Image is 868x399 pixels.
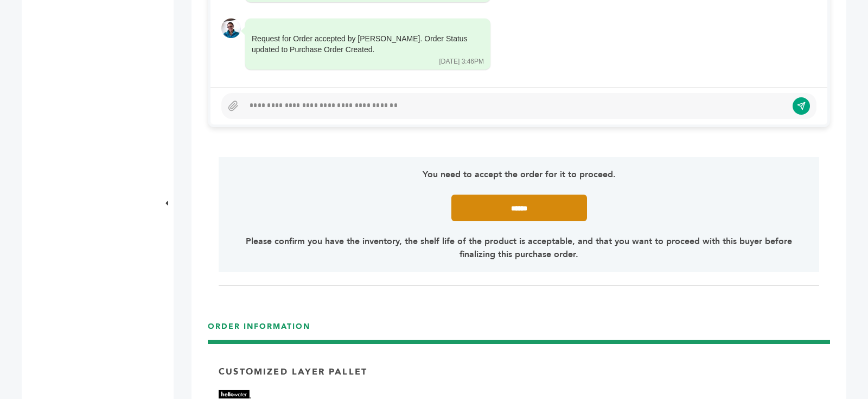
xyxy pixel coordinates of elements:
div: Request for Order accepted by [PERSON_NAME]. Order Status updated to Purchase Order Created. [252,34,469,55]
div: [DATE] 3:46PM [439,57,484,66]
p: You need to accept the order for it to proceed. [242,168,795,181]
p: Customized Layer Pallet [219,366,367,378]
h3: ORDER INFORMATION [208,321,830,340]
img: Brand Name [219,390,251,399]
p: Please confirm you have the inventory, the shelf life of the product is acceptable, and that you ... [242,235,795,261]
